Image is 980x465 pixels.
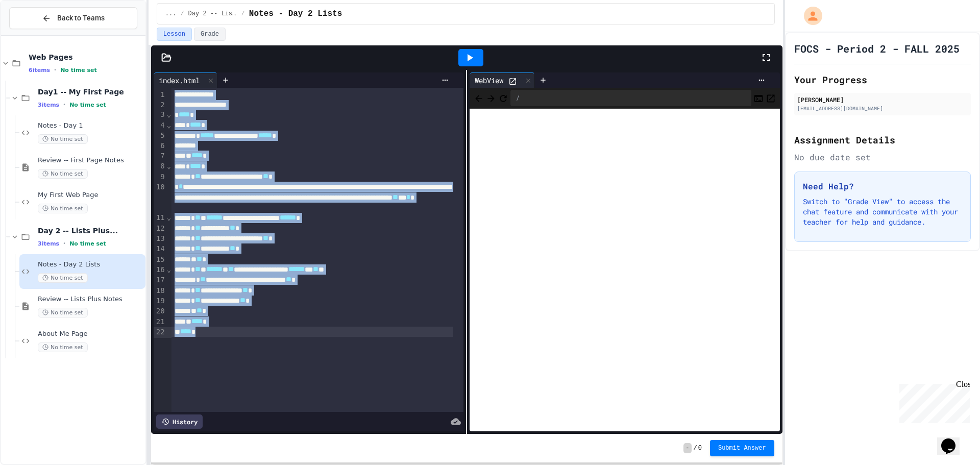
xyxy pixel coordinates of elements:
div: index.html [154,72,217,88]
button: Console [753,92,764,104]
div: 22 [154,327,166,337]
div: 3 [154,110,166,120]
span: Notes - Day 2 Lists [249,8,342,20]
span: Fold line [166,110,171,118]
h1: FOCS - Period 2 - FALL 2025 [794,41,960,56]
h2: Your Progress [794,72,971,87]
span: Fold line [166,162,171,170]
span: Forward [486,91,496,104]
div: 19 [154,296,166,306]
div: [EMAIL_ADDRESS][DOMAIN_NAME] [797,105,968,112]
iframe: chat widget [937,424,970,455]
button: Back to Teams [9,7,137,29]
div: 7 [154,151,166,161]
span: • [63,239,65,248]
span: Submit Answer [718,444,766,452]
div: 21 [154,317,166,327]
button: Refresh [498,92,508,104]
span: / [180,10,184,18]
div: 13 [154,234,166,244]
span: • [54,66,56,74]
div: History [156,414,203,429]
button: Open in new tab [766,92,776,104]
h2: Assignment Details [794,133,971,147]
div: 14 [154,244,166,254]
span: No time set [38,342,88,352]
span: No time set [69,102,106,108]
iframe: chat widget [895,380,970,423]
div: index.html [154,75,205,86]
span: No time set [38,169,88,179]
div: 18 [154,286,166,296]
button: Submit Answer [710,440,774,456]
span: • [63,101,65,109]
span: Day 2 -- Lists Plus... [188,10,237,18]
div: 5 [154,131,166,141]
span: Day1 -- My First Page [38,87,143,96]
div: No due date set [794,151,971,163]
div: 9 [154,172,166,182]
span: 6 items [29,67,50,74]
div: Chat with us now!Close [4,4,70,65]
span: Fold line [166,265,171,274]
div: 17 [154,275,166,285]
span: Fold line [166,121,171,129]
div: 8 [154,161,166,172]
span: No time set [38,204,88,213]
span: Web Pages [29,53,143,62]
span: No time set [69,240,106,247]
div: 2 [154,100,166,110]
span: 3 items [38,102,59,108]
span: My First Web Page [38,191,143,200]
span: Fold line [166,213,171,222]
span: Notes - Day 2 Lists [38,260,143,269]
button: Grade [194,28,226,41]
span: Back to Teams [57,13,105,23]
div: My Account [793,4,825,28]
div: / [510,90,751,106]
div: WebView [470,72,535,88]
span: No time set [38,134,88,144]
div: 20 [154,306,166,316]
div: 11 [154,213,166,223]
div: 12 [154,224,166,234]
span: No time set [38,308,88,317]
span: Day 2 -- Lists Plus... [38,226,143,235]
button: Lesson [157,28,192,41]
div: 1 [154,90,166,100]
div: 16 [154,265,166,275]
span: Review -- Lists Plus Notes [38,295,143,304]
span: - [683,443,691,453]
iframe: Web Preview [470,109,779,432]
p: Switch to "Grade View" to access the chat feature and communicate with your teacher for help and ... [803,197,962,227]
span: No time set [38,273,88,283]
div: [PERSON_NAME] [797,95,968,104]
span: Review -- First Page Notes [38,156,143,165]
span: / [241,10,245,18]
span: About Me Page [38,330,143,338]
span: Back [474,91,484,104]
span: ... [165,10,177,18]
h3: Need Help? [803,180,962,192]
span: Notes - Day 1 [38,121,143,130]
span: 0 [698,444,702,452]
span: / [694,444,697,452]
div: 6 [154,141,166,151]
span: 3 items [38,240,59,247]
div: 15 [154,255,166,265]
span: No time set [60,67,97,74]
div: 4 [154,120,166,131]
div: 10 [154,182,166,213]
div: WebView [470,75,508,86]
